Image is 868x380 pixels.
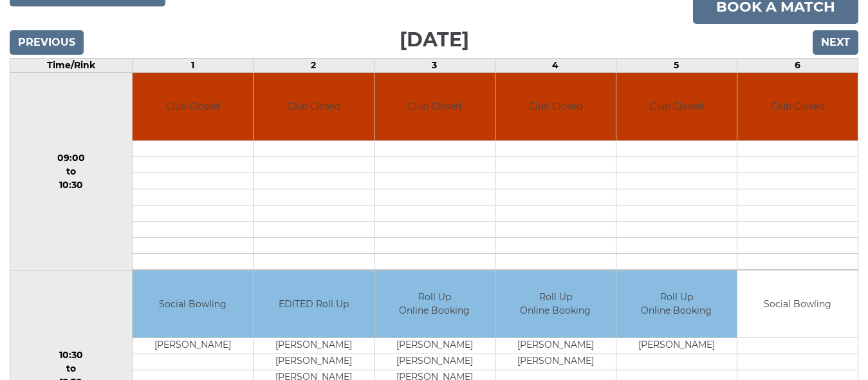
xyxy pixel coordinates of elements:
[616,338,737,354] td: [PERSON_NAME]
[133,271,253,338] td: Social Bowling
[254,73,374,140] td: Club Closed
[254,271,374,338] td: EDITED Roll Up
[374,354,495,370] td: [PERSON_NAME]
[374,73,495,140] td: Club Closed
[616,59,737,73] td: 5
[616,271,737,338] td: Roll Up Online Booking
[132,59,253,73] td: 1
[254,354,374,370] td: [PERSON_NAME]
[133,73,253,140] td: Club Closed
[374,338,495,354] td: [PERSON_NAME]
[737,59,858,73] td: 6
[495,59,616,73] td: 4
[495,271,616,338] td: Roll Up Online Booking
[737,271,858,338] td: Social Bowling
[10,59,133,73] td: Time/Rink
[495,73,616,140] td: Club Closed
[10,30,84,55] input: Previous
[10,73,133,271] td: 09:00 to 10:30
[253,59,374,73] td: 2
[254,338,374,354] td: [PERSON_NAME]
[374,271,495,338] td: Roll Up Online Booking
[616,73,737,140] td: Club Closed
[133,338,253,354] td: [PERSON_NAME]
[495,338,616,354] td: [PERSON_NAME]
[374,59,495,73] td: 3
[737,73,858,140] td: Club Closed
[813,30,858,55] input: Next
[495,354,616,370] td: [PERSON_NAME]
